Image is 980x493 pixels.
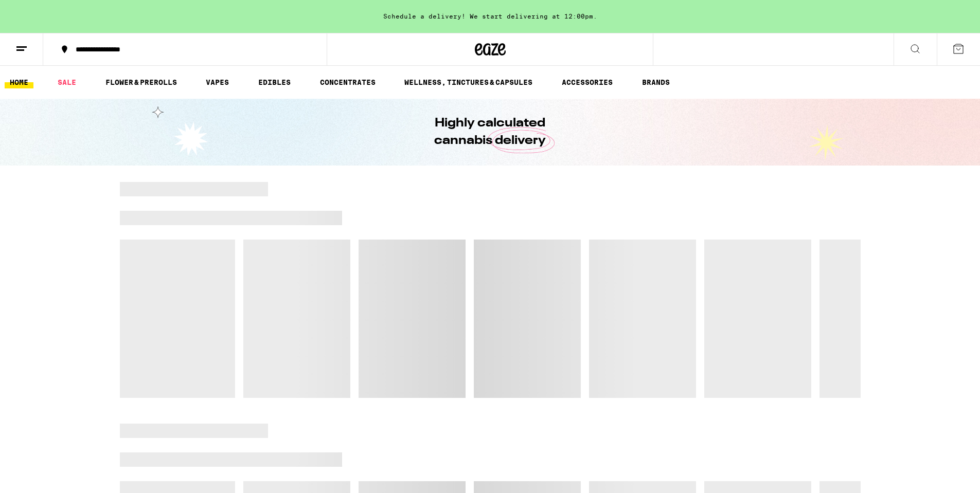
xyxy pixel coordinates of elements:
a: SALE [52,76,81,88]
a: ACCESSORIES [557,76,618,88]
a: HOME [5,76,33,88]
a: VAPES [201,76,234,88]
a: FLOWER & PREROLLS [100,76,182,88]
a: EDIBLES [253,76,296,88]
a: BRANDS [637,76,675,88]
a: CONCENTRATES [315,76,381,88]
h1: Highly calculated cannabis delivery [405,115,575,150]
a: WELLNESS, TINCTURES & CAPSULES [399,76,538,88]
